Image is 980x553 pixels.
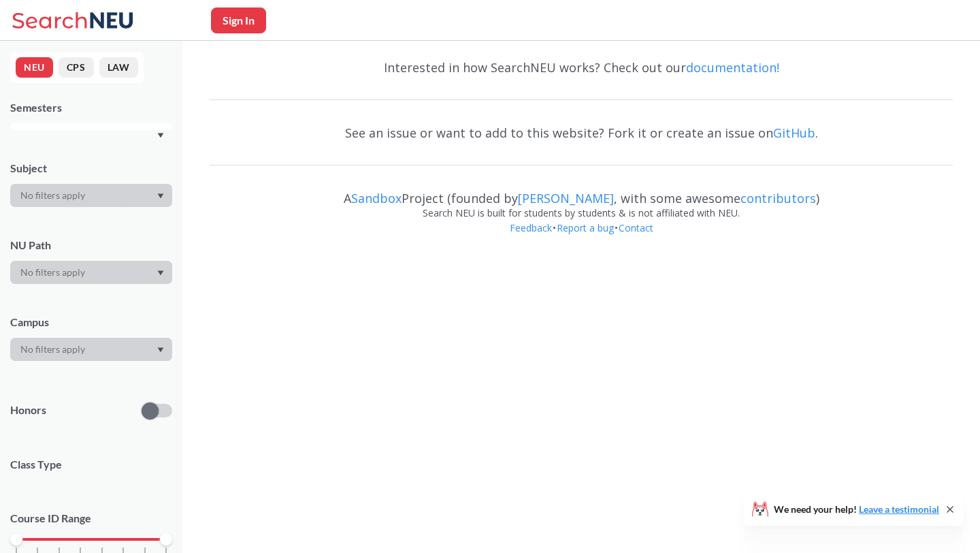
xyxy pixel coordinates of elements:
button: Sign In [211,7,266,33]
svg: Dropdown arrow [157,193,164,199]
button: NEU [16,57,53,78]
div: See an issue or want to add to this website? Fork it or create an issue on . [210,113,953,153]
a: Report a bug [556,221,615,234]
a: Contact [618,221,654,234]
div: Dropdown arrow [10,184,172,207]
a: Leave a testimonial [859,503,939,515]
p: Honors [10,402,46,418]
div: Interested in how SearchNEU works? Check out our [210,48,953,87]
svg: Dropdown arrow [157,133,164,138]
div: • • [210,221,953,256]
div: Search NEU is built for students by students & is not affiliated with NEU. [210,206,953,221]
a: documentation! [686,59,779,76]
div: Dropdown arrow [10,261,172,284]
a: [PERSON_NAME] [518,190,614,206]
div: A Project (founded by , with some awesome ) [210,178,953,206]
button: CPS [59,57,94,78]
div: Dropdown arrow [10,338,172,361]
a: Feedback [509,221,553,234]
div: Semesters [10,100,172,115]
div: Campus [10,315,172,330]
button: LAW [99,57,138,78]
svg: Dropdown arrow [157,347,164,353]
svg: Dropdown arrow [157,270,164,276]
p: Course ID Range [10,511,172,526]
a: GitHub [773,125,815,141]
span: Class Type [10,457,172,472]
span: We need your help! [774,505,939,514]
div: Subject [10,161,172,176]
div: NU Path [10,238,172,253]
a: Sandbox [351,190,402,206]
a: contributors [740,190,816,206]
